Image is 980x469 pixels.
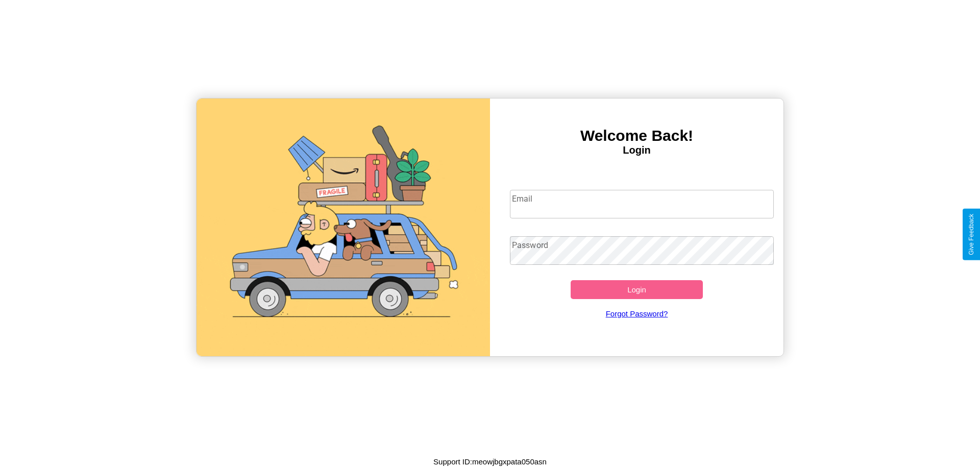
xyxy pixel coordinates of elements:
[505,299,769,328] a: Forgot Password?
[490,127,783,144] h3: Welcome Back!
[490,144,783,156] h4: Login
[968,214,975,255] div: Give Feedback
[197,98,490,356] img: gif
[571,280,703,299] button: Login
[433,455,547,468] p: Support ID: meowjbgxpata050asn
